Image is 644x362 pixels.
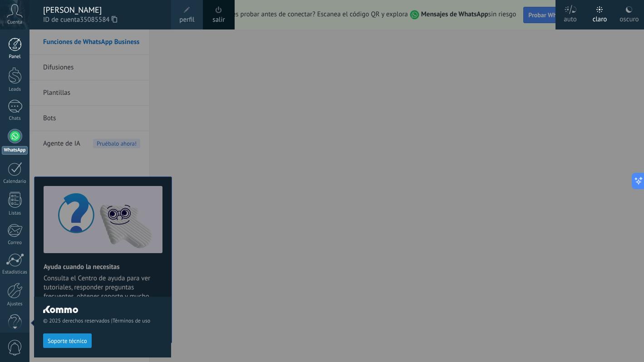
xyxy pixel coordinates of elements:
span: © 2025 derechos reservados | [43,318,162,324]
span: Cuenta [7,20,22,25]
a: Soporte técnico [43,337,92,344]
div: claro [593,6,607,29]
div: Panel [2,54,28,60]
div: [PERSON_NAME] [43,5,162,15]
a: salir [212,15,225,25]
span: Soporte técnico [48,338,87,344]
div: auto [564,6,577,29]
div: Chats [2,116,28,122]
div: Ajustes [2,301,28,307]
div: Listas [2,210,28,216]
div: WhatsApp [2,146,28,155]
span: ID de cuenta [43,15,162,25]
button: Soporte técnico [43,333,92,348]
div: Correo [2,240,28,246]
span: 35085584 [80,15,117,25]
div: Estadísticas [2,269,28,275]
div: oscuro [619,6,639,29]
span: perfil [179,15,194,25]
div: Leads [2,87,28,93]
a: Términos de uso [113,318,150,324]
div: Calendario [2,179,28,185]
